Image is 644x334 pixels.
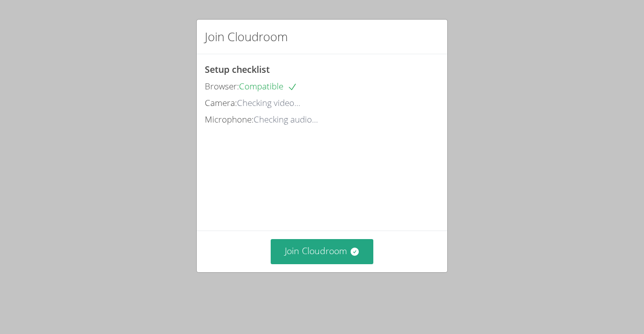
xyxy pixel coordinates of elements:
[271,239,374,264] button: Join Cloudroom
[205,63,270,75] span: Setup checklist
[205,114,254,125] span: Microphone:
[237,97,300,108] span: Checking video...
[205,97,237,108] span: Camera:
[205,28,288,46] h2: Join Cloudroom
[254,114,318,125] span: Checking audio...
[205,80,239,92] span: Browser:
[239,80,297,92] span: Compatible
